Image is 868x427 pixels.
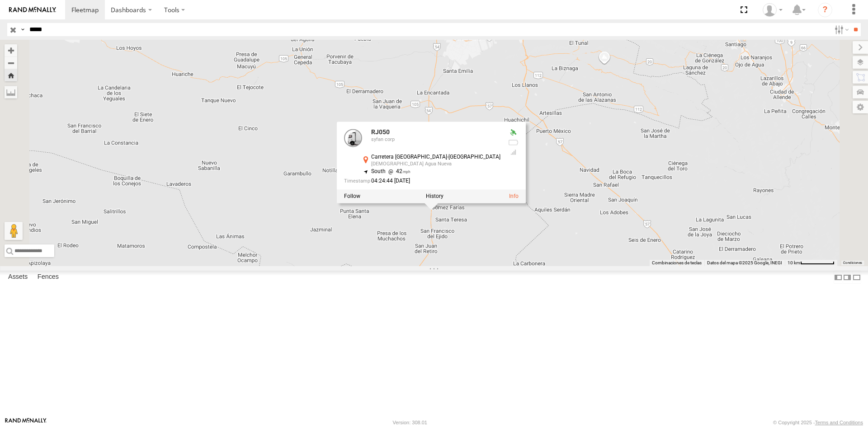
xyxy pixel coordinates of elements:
button: Combinaciones de teclas [652,260,702,266]
button: Escala del mapa: 10 km por 72 píxeles [785,260,837,266]
span: Datos del mapa ©2025 Google, INEGI [707,260,782,265]
div: Version: 308.01 [393,420,427,425]
label: Hide Summary Table [852,271,861,284]
button: Arrastra el hombrecito naranja al mapa para abrir Street View [5,222,23,240]
label: Search Filter Options [831,23,850,36]
a: Terms and Conditions [815,420,863,425]
div: © Copyright 2025 - [773,420,863,425]
a: View Asset Details [509,193,519,199]
label: Search Query [19,23,26,36]
div: syfan corp [371,137,500,142]
div: Carretera [GEOGRAPHIC_DATA]-[GEOGRAPHIC_DATA] [371,155,500,160]
label: Measure [5,86,17,99]
div: Date/time of location update [344,178,500,184]
label: Dock Summary Table to the Right [843,271,852,284]
button: Zoom out [5,56,17,69]
label: View Asset History [426,193,443,199]
label: Dock Summary Table to the Left [834,271,843,284]
button: Zoom Home [5,69,17,81]
div: Sebastian Velez [759,3,786,17]
i: ? [818,3,832,17]
span: 10 km [788,260,800,265]
div: RJ050 [371,129,500,136]
label: Fences [33,271,63,284]
button: Zoom in [5,44,17,56]
span: 42 [386,168,410,174]
img: rand-logo.svg [9,7,56,13]
label: Map Settings [853,101,868,113]
div: [DEMOGRAPHIC_DATA] Agua Nueva [371,161,500,167]
div: Valid GPS Fix [508,129,519,136]
label: Realtime tracking of Asset [344,193,360,199]
label: Assets [4,271,32,284]
div: No battery health information received from this device. [508,139,519,146]
a: Condiciones (se abre en una nueva pestaña) [843,261,862,265]
div: Last Event GSM Signal Strength [508,149,519,156]
span: South [371,168,386,174]
a: Visit our Website [5,418,47,427]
